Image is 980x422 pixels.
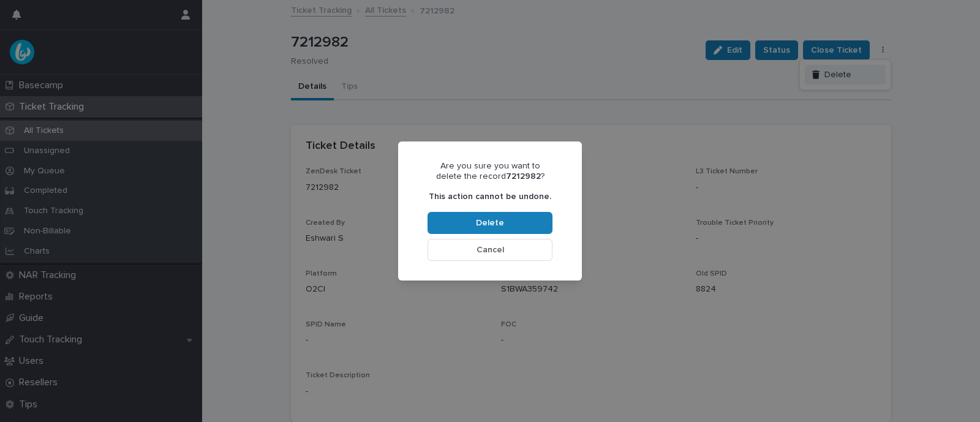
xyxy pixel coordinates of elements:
[428,239,552,261] button: Cancel
[476,219,504,227] span: Delete
[428,161,552,182] p: Are you sure you want to delete the record ?
[477,246,504,254] span: Cancel
[428,212,552,234] button: Delete
[506,172,541,181] b: 7212982
[429,192,551,202] p: This action cannot be undone.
